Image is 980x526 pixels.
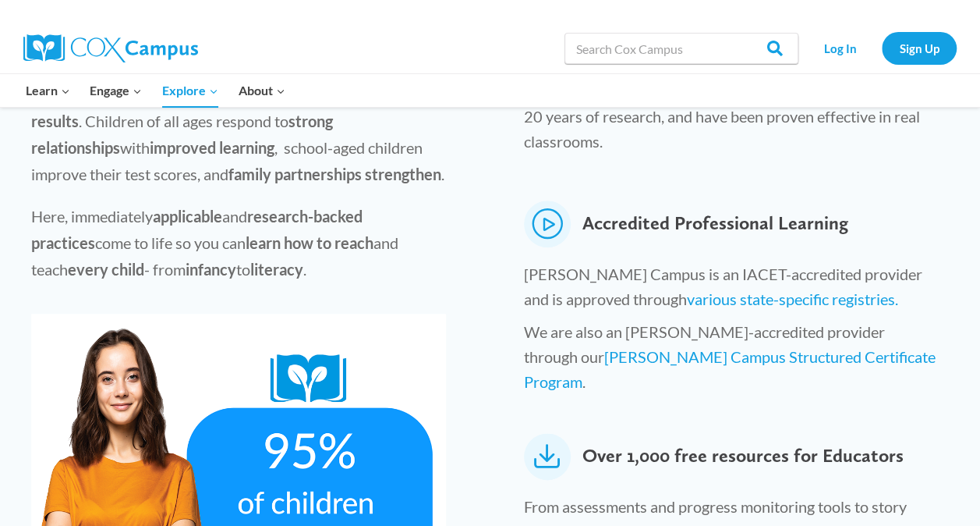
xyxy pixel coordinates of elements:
[31,207,398,279] span: Here, immediately and come to life so you can and teach - from to .
[882,32,957,64] a: Sign Up
[582,433,904,480] span: Over 1,000 free resources for Educators
[150,138,274,157] strong: improved learning
[23,34,198,62] img: Cox Campus
[524,319,939,402] p: We are also an [PERSON_NAME]-accredited provider through our .
[582,201,848,247] span: Accredited Professional Learning
[228,165,441,183] strong: family partnerships strengthen
[153,207,222,226] strong: applicable
[31,59,444,183] span: When teachers practice what is on the [PERSON_NAME][GEOGRAPHIC_DATA], they see . Children of all ...
[228,74,295,107] button: Child menu of About
[524,347,936,391] a: [PERSON_NAME] Campus Structured Certificate Program
[524,79,939,162] p: Our courses provide trusted content, informed by more than 20 years of research, and have been pr...
[250,260,303,279] strong: literacy
[16,74,295,107] nav: Primary Navigation
[186,260,236,279] strong: infancy
[806,32,957,64] nav: Secondary Navigation
[524,261,939,319] p: [PERSON_NAME] Campus is an IACET-accredited provider and is approved through
[16,74,80,107] button: Child menu of Learn
[806,32,874,64] a: Log In
[80,74,153,107] button: Child menu of Engage
[152,74,228,107] button: Child menu of Explore
[68,260,144,279] strong: every child
[687,290,898,308] a: various state-specific registries.
[564,33,798,64] input: Search Cox Campus
[246,233,373,252] strong: learn how to reach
